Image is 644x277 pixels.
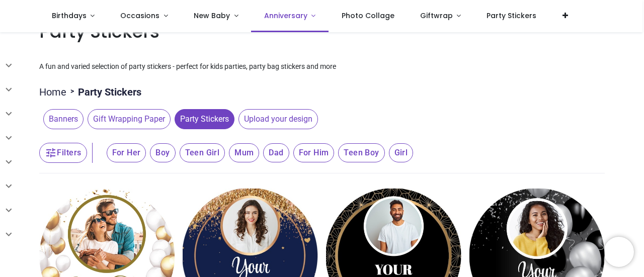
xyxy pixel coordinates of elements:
[180,143,225,162] span: Teen Girl
[107,143,146,162] span: For Her
[120,11,159,21] span: Occasions
[234,109,318,129] button: Upload your design
[43,109,84,129] span: Banners
[293,143,335,162] span: For Him
[338,143,384,162] span: Teen Boy
[264,11,307,21] span: Anniversary
[66,86,78,97] span: >
[420,11,453,21] span: Giftwrap
[389,143,414,162] span: Girl
[66,85,141,99] li: Party Stickers
[88,109,171,129] span: Gift Wrapping Paper
[229,143,259,162] span: Mum
[150,143,175,162] span: Boy
[171,109,234,129] button: Party Stickers
[238,109,318,129] span: Upload your design
[487,11,536,21] span: Party Stickers
[194,11,230,21] span: New Baby
[52,11,87,21] span: Birthdays
[39,62,604,72] p: A fun and varied selection of party stickers - perfect for kids parties, party bag stickers and more
[39,85,66,99] a: Home
[84,109,171,129] button: Gift Wrapping Paper
[342,11,394,21] span: Photo Collage
[39,143,87,163] button: Filters
[175,109,234,129] span: Party Stickers
[39,109,84,129] button: Banners
[604,237,634,267] iframe: Brevo live chat
[263,143,289,162] span: Dad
